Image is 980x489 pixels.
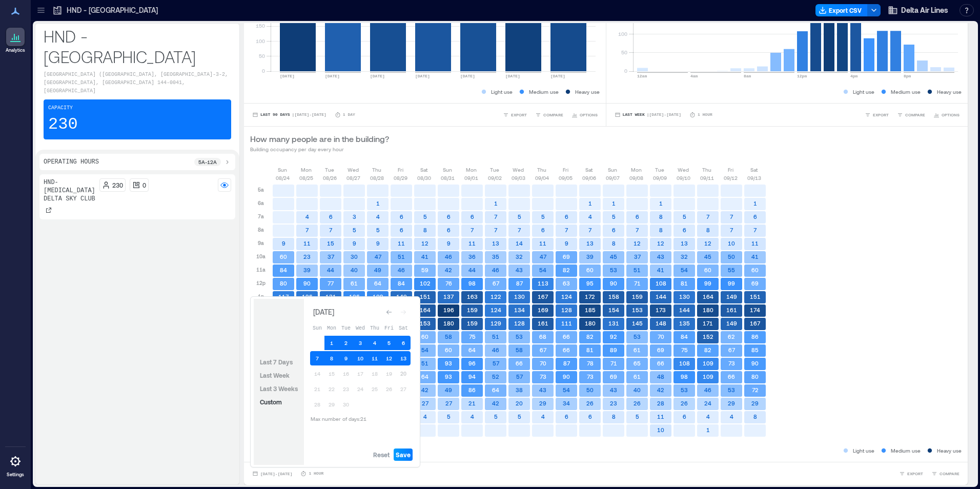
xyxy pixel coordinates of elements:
button: 10 [353,351,367,365]
text: 46 [492,267,499,273]
span: Last Week [260,372,290,379]
text: 7 [494,213,498,220]
text: 13 [586,240,594,247]
text: 130 [514,293,525,300]
text: 1 [494,200,498,207]
p: Sun [608,166,617,174]
p: Sat [750,166,758,174]
p: Thu [702,166,711,174]
text: 41 [421,253,428,260]
p: 08/30 [417,174,431,182]
p: 09/06 [582,174,596,182]
button: 13 [396,351,411,365]
text: 95 [586,280,594,287]
text: 39 [303,267,311,273]
tspan: 50 [259,53,265,59]
p: 12p [256,279,266,287]
text: 167 [538,293,548,300]
p: 09/07 [606,174,620,182]
text: 84 [398,280,405,287]
p: 08/24 [276,174,290,182]
p: Operating Hours [44,158,99,166]
p: 09/11 [700,174,714,182]
text: 1 [659,200,663,207]
text: 44 [468,267,476,273]
button: Last Week [258,369,292,381]
text: 5 [376,227,380,233]
button: COMPARE [929,468,962,479]
text: 99 [728,280,735,287]
text: 37 [328,253,335,260]
text: 122 [491,293,501,300]
text: 4 [305,213,309,220]
text: 8 [612,240,616,247]
p: 09/10 [677,174,690,182]
text: 60 [280,253,287,260]
text: 106 [349,293,360,300]
text: 82 [563,267,570,273]
text: 4 [376,213,380,220]
text: 130 [679,293,690,300]
p: Heavy use [575,88,600,96]
text: 159 [467,307,478,313]
text: 51 [634,267,641,273]
text: 10 [728,240,735,247]
text: 98 [468,280,476,287]
p: 8a [258,226,264,234]
tspan: 50 [621,49,627,55]
text: 7 [588,227,592,233]
text: 7 [706,213,710,220]
text: 151 [750,293,761,300]
button: COMPARE [533,110,565,120]
text: 137 [443,293,454,300]
text: 47 [375,253,382,260]
text: 11 [468,240,476,247]
text: 43 [516,267,523,273]
text: 7 [730,213,733,220]
span: Last 3 Weeks [260,385,298,392]
p: 09/03 [512,174,525,182]
text: 53 [610,267,617,273]
text: 196 [443,307,454,313]
p: Tue [325,166,334,174]
text: 7 [471,227,474,233]
text: 1 [753,200,757,207]
text: 59 [421,267,428,273]
p: 09/09 [653,174,667,182]
text: 8 [659,213,663,220]
p: Fri [728,166,733,174]
p: How many people are in the building? [250,133,389,145]
p: Heavy use [937,88,962,96]
text: 43 [657,253,664,260]
p: HND - [GEOGRAPHIC_DATA] [67,5,158,15]
text: 45 [610,253,617,260]
text: 36 [468,253,476,260]
text: 9 [353,240,356,247]
span: [DATE] - [DATE] [260,472,292,476]
span: Reset [373,451,390,459]
text: 9 [565,240,568,247]
text: 6 [329,213,333,220]
text: 5 [423,213,427,220]
button: Delta Air Lines [885,2,951,18]
span: Custom [260,398,282,405]
text: 8 [706,227,710,233]
p: HND - [GEOGRAPHIC_DATA] [44,26,231,67]
text: 80 [280,280,287,287]
p: Fri [563,166,568,174]
button: EXPORT [863,110,891,120]
tspan: 100 [256,38,265,44]
p: 08/25 [299,174,313,182]
p: Thu [537,166,546,174]
text: 1 [612,200,616,207]
text: 6 [447,213,451,220]
button: 5 [382,336,396,350]
text: 4am [690,74,698,78]
button: 12 [382,351,396,365]
text: 90 [610,280,617,287]
p: 7a [258,212,264,220]
text: 144 [656,293,666,300]
text: 30 [351,253,358,260]
text: 76 [445,280,452,287]
text: 7 [518,227,521,233]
